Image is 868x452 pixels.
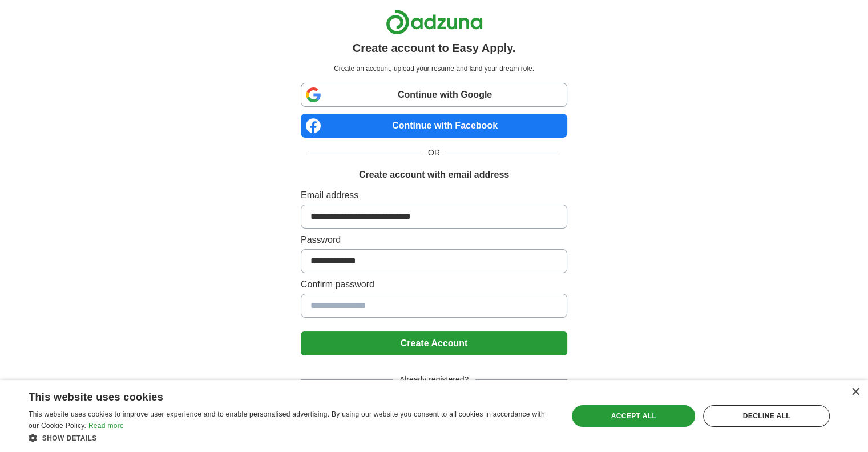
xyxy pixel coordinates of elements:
a: Read more, opens a new window [88,422,124,430]
button: Create Account [301,331,567,355]
div: Decline all [703,405,830,427]
span: Show details [42,434,97,442]
img: Adzuna logo [386,9,483,35]
label: Password [301,233,567,247]
h1: Create account with email address [359,168,509,182]
a: Continue with Facebook [301,114,567,138]
label: Email address [301,189,567,202]
div: Accept all [572,405,695,427]
span: Already registered? [393,374,475,386]
span: This website uses cookies to improve user experience and to enable personalised advertising. By u... [29,410,545,430]
div: Close [851,388,859,397]
h1: Create account to Easy Apply. [353,39,516,57]
a: Continue with Google [301,83,567,107]
div: This website uses cookies [29,387,523,404]
p: Create an account, upload your resume and land your dream role. [303,63,565,74]
label: Confirm password [301,278,567,291]
div: Show details [29,432,552,443]
span: OR [421,147,447,159]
